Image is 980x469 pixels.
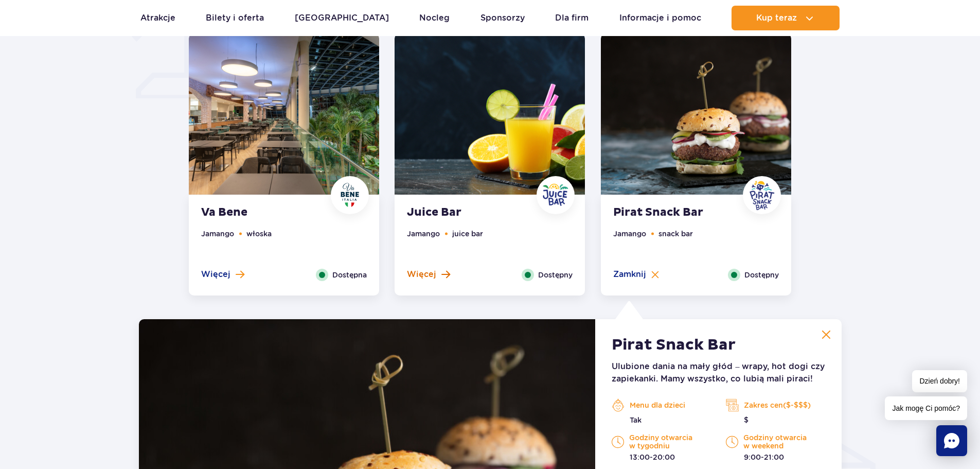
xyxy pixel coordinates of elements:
li: juice bar [452,228,483,239]
img: Juice Bar [540,180,571,211]
img: Va Bene [334,180,365,211]
li: Jamango [201,228,234,239]
img: Pirat Snack Bar [601,33,791,195]
strong: Pirat Snack Bar [612,336,736,354]
p: Godziny otwarcia w tygodniu [612,433,710,450]
a: Atrakcje [140,6,175,30]
span: Kup teraz [756,13,797,23]
p: Menu dla dzieci [612,397,710,413]
p: Zakres cen($-$$$) [726,397,825,413]
p: Tak [612,415,710,425]
button: Więcej [201,269,244,280]
button: Kup teraz [732,6,840,30]
img: Pirat Snack Bar [746,180,777,211]
span: Dostępna [332,269,367,281]
button: Zamknij [613,269,659,280]
img: Juice Bar [395,33,585,195]
img: Va Bene [189,33,379,195]
span: Zamknij [613,269,646,280]
p: 9:00-21:00 [726,452,825,462]
span: Dostępny [538,269,573,281]
strong: Pirat Snack Bar [613,205,738,220]
span: Dzień dobry! [912,370,967,392]
button: Więcej [407,269,450,280]
p: 13:00-20:00 [612,452,710,462]
span: Jak mogę Ci pomóc? [885,396,967,420]
div: Chat [936,425,967,456]
a: Bilety i oferta [206,6,264,30]
p: Godziny otwarcia w weekend [726,433,825,450]
p: Ulubione dania na mały głód – wrapy, hot dogi czy zapiekanki. Mamy wszystko, co lubią mali piraci! [612,360,825,385]
span: Dostępny [744,269,779,281]
strong: Va Bene [201,205,326,220]
a: Sponsorzy [480,6,525,30]
li: włoska [246,228,272,239]
strong: Juice Bar [407,205,531,220]
li: Jamango [613,228,646,239]
li: Jamango [407,228,440,239]
a: Informacje i pomoc [619,6,701,30]
a: Dla firm [555,6,589,30]
span: Więcej [201,269,230,280]
a: [GEOGRAPHIC_DATA] [295,6,389,30]
p: $ [726,415,825,425]
a: Nocleg [419,6,450,30]
li: snack bar [658,228,693,239]
span: Więcej [407,269,436,280]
